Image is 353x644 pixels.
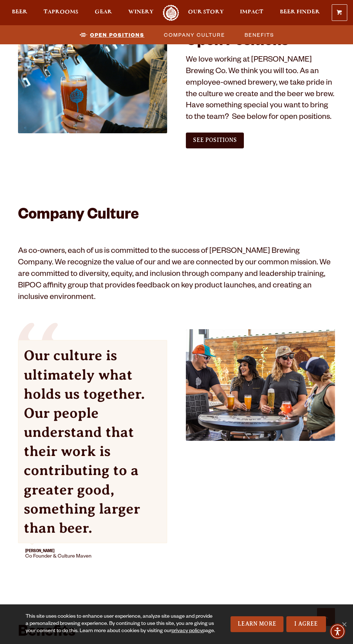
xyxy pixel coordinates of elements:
[44,5,78,21] a: Taprooms
[75,30,148,40] a: Open Positions
[245,30,274,40] span: Benefits
[193,137,237,143] span: See Positions
[186,55,335,124] p: We love working at [PERSON_NAME] Brewing Co. We think you will too. As an employee-owned brewery,...
[24,346,161,537] p: Our culture is ultimately what holds us together. Our people understand that their work is contri...
[280,9,320,15] span: Beer Finder
[231,616,283,632] a: Learn More
[25,549,167,555] strong: [PERSON_NAME]
[188,9,224,15] span: Our Story
[95,5,112,21] a: Gear
[95,9,112,15] span: Gear
[186,329,335,441] img: co-workers1
[164,30,225,40] span: Company Culture
[330,623,345,639] div: Accessibility Menu
[186,133,244,148] a: See Positions
[280,5,320,21] a: Beer Finder
[18,34,167,133] img: Jobs_1
[25,554,91,560] span: Co Founder & Culture Maven
[90,30,144,40] span: Open Positions
[12,5,27,21] a: Beer
[160,30,229,40] a: Company Culture
[44,9,78,15] span: Taprooms
[162,5,180,21] a: Odell Home
[26,613,216,635] div: This site uses cookies to enhance user experience, analyze site usage and provide a personalized ...
[128,9,153,15] span: Winery
[286,616,326,632] a: I Agree
[12,9,27,15] span: Beer
[18,207,335,225] h2: Company Culture
[18,247,331,302] span: As co-owners, each of us is committed to the success of [PERSON_NAME] Brewing Company. We recogni...
[188,5,224,21] a: Our Story
[171,629,202,634] a: privacy policy
[240,30,278,40] a: Benefits
[240,5,263,21] a: Impact
[240,9,263,15] span: Impact
[128,5,153,21] a: Winery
